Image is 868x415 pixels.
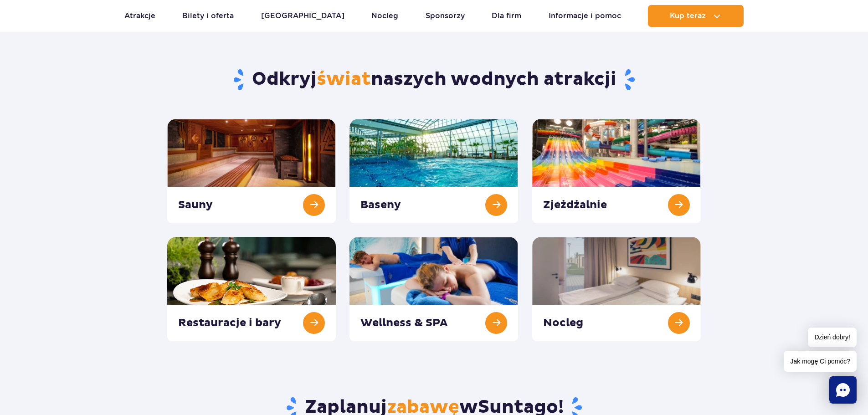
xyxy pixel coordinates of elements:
a: Atrakcje [124,5,155,27]
a: Sponsorzy [426,5,465,27]
a: Bilety i oferta [182,5,234,27]
div: Chat [829,376,857,404]
span: Dzień dobry! [808,328,857,347]
span: Jak mogę Ci pomóc? [784,351,857,372]
button: Kup teraz [648,5,744,27]
a: Dla firm [492,5,521,27]
a: Nocleg [371,5,398,27]
span: świat [317,68,371,91]
span: Kup teraz [670,12,706,20]
h1: Odkryj naszych wodnych atrakcji [167,68,701,92]
a: [GEOGRAPHIC_DATA] [261,5,344,27]
a: Informacje i pomoc [549,5,621,27]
